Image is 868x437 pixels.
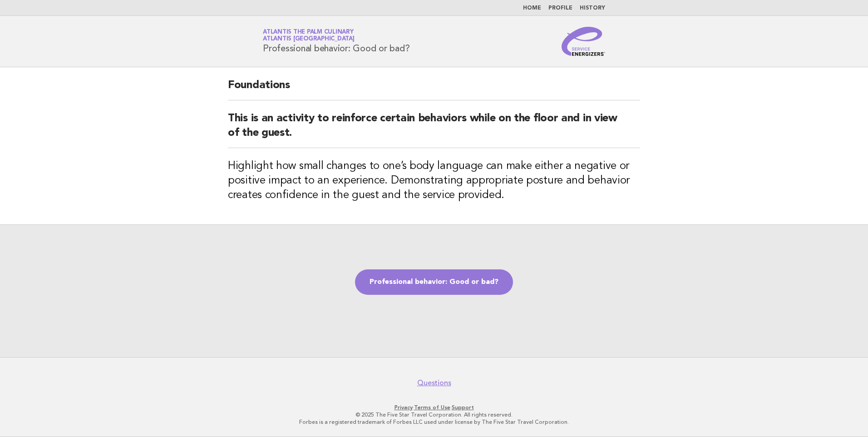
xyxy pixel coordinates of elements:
[355,269,513,295] a: Professional behavior: Good or bad?
[452,404,474,411] a: Support
[414,404,450,411] a: Terms of Use
[263,36,355,42] span: Atlantis [GEOGRAPHIC_DATA]
[156,418,712,426] p: Forbes is a registered trademark of Forbes LLC used under license by The Five Star Travel Corpora...
[156,404,712,411] p: · ·
[580,5,605,11] a: History
[228,159,640,203] h3: Highlight how small changes to one’s body language can make either a negative or positive impact ...
[228,111,640,148] h2: This is an activity to reinforce certain behaviors while on the floor and in view of the guest.
[228,78,640,100] h2: Foundations
[156,411,712,418] p: © 2025 The Five Star Travel Corporation. All rights reserved.
[263,30,409,53] h1: Professional behavior: Good or bad?
[263,29,355,42] a: Atlantis The Palm CulinaryAtlantis [GEOGRAPHIC_DATA]
[548,5,572,11] a: Profile
[395,404,413,411] a: Privacy
[417,378,451,387] a: Questions
[523,5,541,11] a: Home
[562,27,605,56] img: Service Energizers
